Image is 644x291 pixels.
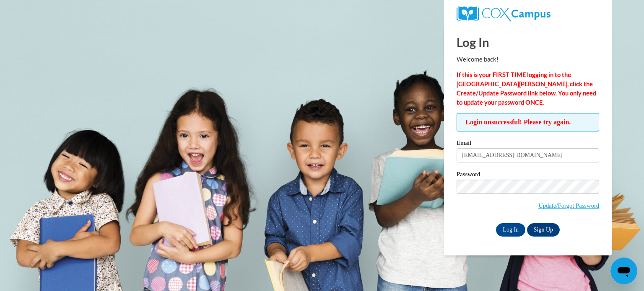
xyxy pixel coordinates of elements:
a: Update/Forgot Password [538,202,599,209]
strong: If this is your FIRST TIME logging in to the [GEOGRAPHIC_DATA][PERSON_NAME], click the Create/Upd... [457,71,596,106]
a: COX Campus [457,6,599,21]
input: Log In [496,223,525,237]
label: Email [457,140,599,148]
h1: Log In [457,33,599,51]
label: Password [457,171,599,180]
iframe: Button to launch messaging window [610,258,637,284]
span: Login unsuccessful! Please try again. [457,113,599,131]
p: Welcome back! [457,55,599,64]
img: COX Campus [457,6,551,21]
a: Sign Up [527,223,560,237]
